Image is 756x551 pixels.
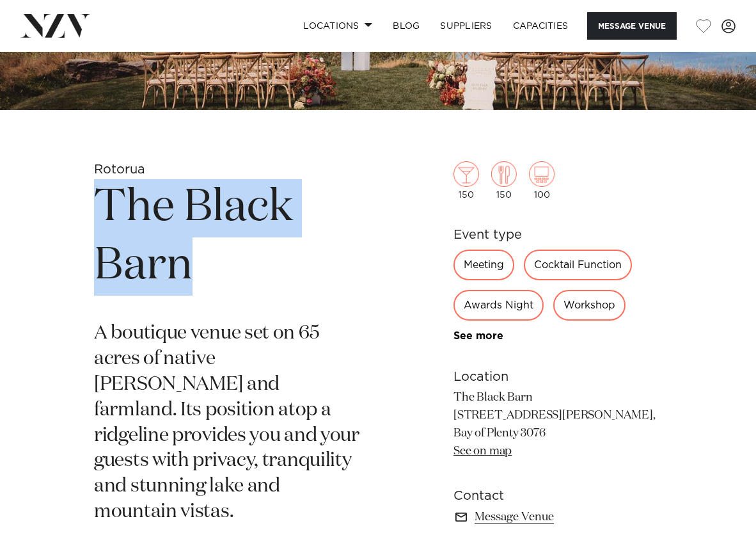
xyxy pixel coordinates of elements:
[453,508,662,526] a: Message Venue
[491,161,517,200] div: 150
[453,161,479,200] div: 150
[529,161,555,187] img: theatre.png
[453,486,662,506] h6: Contact
[491,161,517,187] img: dining.png
[453,161,479,187] img: cocktail.png
[453,389,662,461] p: The Black Barn [STREET_ADDRESS][PERSON_NAME], Bay of Plenty 3076
[430,12,502,40] a: SUPPLIERS
[553,290,626,321] div: Workshop
[453,445,512,457] a: See on map
[382,12,430,40] a: BLOG
[587,12,677,40] button: Message Venue
[20,14,90,37] img: nzv-logo.png
[529,161,555,200] div: 100
[524,250,632,280] div: Cocktail Function
[94,179,363,296] h1: The Black Barn
[453,367,662,387] h6: Location
[453,225,662,244] h6: Event type
[503,12,579,40] a: Capacities
[94,321,363,525] p: A boutique venue set on 65 acres of native [PERSON_NAME] and farmland. Its position atop a ridgel...
[293,12,382,40] a: Locations
[94,163,145,176] small: Rotorua
[453,250,514,280] div: Meeting
[453,290,544,321] div: Awards Night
